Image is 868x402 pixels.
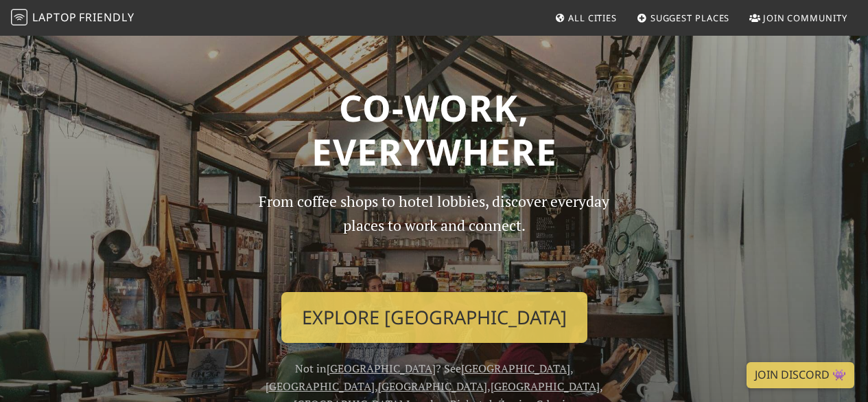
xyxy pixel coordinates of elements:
a: [GEOGRAPHIC_DATA] [491,379,600,394]
span: All Cities [568,12,617,24]
span: Join Community [763,12,847,24]
h1: Co-work, Everywhere [51,86,817,173]
p: From coffee shops to hotel lobbies, discover everyday places to work and connect. [247,190,622,281]
a: Suggest Places [631,5,736,30]
img: LaptopFriendly [11,9,27,25]
a: [GEOGRAPHIC_DATA] [378,379,487,394]
span: Suggest Places [650,12,730,24]
a: LaptopFriendly LaptopFriendly [11,6,134,30]
a: Explore [GEOGRAPHIC_DATA] [281,292,587,343]
a: [GEOGRAPHIC_DATA] [461,361,570,376]
a: Join Community [744,5,853,30]
a: [GEOGRAPHIC_DATA] [327,361,436,376]
a: [GEOGRAPHIC_DATA] [266,379,375,394]
span: Friendly [79,10,134,25]
span: Laptop [32,10,77,25]
a: All Cities [549,5,622,30]
a: Join Discord 👾 [747,362,854,388]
